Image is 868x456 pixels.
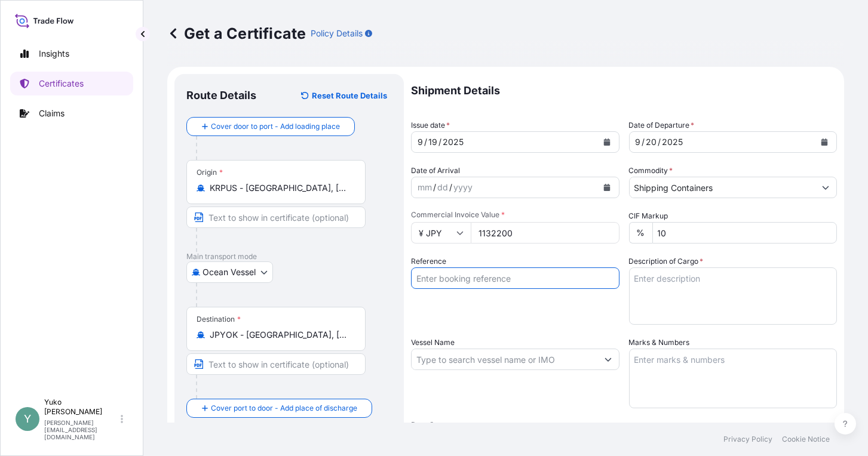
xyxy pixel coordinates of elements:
input: Enter percentage between 0 and 24% [652,222,838,244]
div: / [433,180,436,195]
p: Policy Details [311,27,363,39]
p: [PERSON_NAME][EMAIL_ADDRESS][DOMAIN_NAME] [44,419,118,440]
div: / [424,135,427,149]
p: Yuko [PERSON_NAME] [44,398,118,417]
label: Reference [411,255,446,267]
p: Reset Route Details [312,90,387,101]
button: Calendar [597,133,617,152]
p: Get a Certificate [167,24,306,43]
input: Type to search vessel name or IMO [412,349,597,370]
input: Type to search commodity [630,177,815,198]
input: Enter amount [471,222,619,244]
p: Insights [39,48,69,60]
div: / [438,135,441,149]
div: / [658,135,661,149]
input: Origin [210,182,351,194]
div: day, [645,135,658,149]
a: Certificates [10,72,133,95]
button: Calendar [815,133,834,152]
div: year, [452,180,474,195]
div: Origin [197,168,223,177]
a: Insights [10,42,133,66]
span: Date of Departure [629,119,695,131]
button: Reset Route Details [295,86,392,105]
a: Cookie Notice [782,435,830,444]
span: Issue date [411,119,450,131]
div: % [629,222,652,244]
p: Main transport mode [186,252,392,261]
p: Shipment Details [411,74,837,107]
div: year, [661,135,685,149]
span: Cover door to port - Add loading place [211,121,340,133]
button: Cover port to door - Add place of discharge [186,399,372,418]
span: Y [24,413,31,425]
a: Claims [10,101,133,125]
div: year, [441,135,465,149]
div: / [449,180,452,195]
input: Enter booking reference [411,267,619,289]
input: Text to appear on certificate [186,207,366,228]
p: Certificates [39,78,84,90]
div: / [642,135,645,149]
p: Route Details [186,88,256,103]
button: Show suggestions [597,349,619,370]
button: Show suggestions [815,177,836,198]
div: month, [416,135,424,149]
label: Marks & Numbers [629,337,690,349]
label: Description of Cargo [629,255,704,267]
button: Select transport [186,261,273,283]
span: Commercial Invoice Value [411,210,619,220]
span: Ocean Vessel [203,266,256,278]
span: Date of Arrival [411,165,460,177]
button: Calendar [597,178,617,197]
label: CIF Markup [629,210,668,222]
span: Duty Cost [411,420,619,430]
div: month, [416,180,433,195]
label: Vessel Name [411,337,455,349]
label: Commodity [629,165,673,177]
input: Text to appear on certificate [186,353,366,375]
p: Claims [39,107,65,119]
div: day, [436,180,449,195]
div: month, [634,135,642,149]
button: Cover door to port - Add loading place [186,117,355,136]
a: Privacy Policy [723,435,772,444]
div: day, [427,135,438,149]
input: Destination [210,329,351,341]
span: Cover port to door - Add place of discharge [211,402,357,414]
div: Destination [197,315,241,324]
